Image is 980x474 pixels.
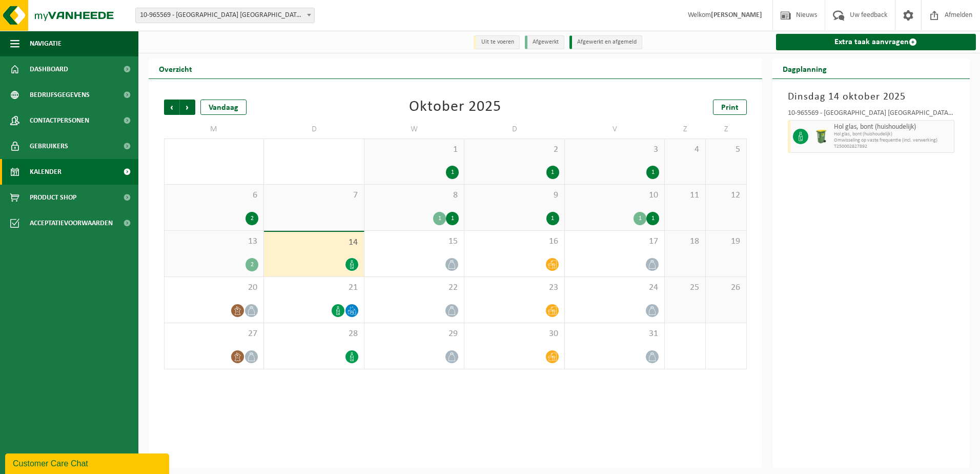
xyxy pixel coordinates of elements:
div: 2 [246,212,258,225]
img: WB-0240-HPE-GN-50 [813,129,829,144]
span: 5 [711,144,741,155]
span: 27 [170,328,258,340]
span: 22 [370,282,459,293]
span: 16 [469,236,559,247]
iframe: chat widget [5,451,171,474]
span: Product Shop [30,185,76,210]
span: T250002827892 [834,144,952,150]
td: M [164,120,264,139]
span: Omwisseling op vaste frequentie (incl. verwerking) [834,137,952,144]
span: 13 [170,236,258,247]
span: 11 [670,190,700,201]
span: 10-965569 - VAN DER VALK HOTEL PARK LANE ANTWERPEN NV - ANTWERPEN [136,8,314,23]
span: Vorige [164,100,179,115]
span: 10-965569 - VAN DER VALK HOTEL PARK LANE ANTWERPEN NV - ANTWERPEN [135,8,315,23]
span: 3 [570,144,659,155]
span: 20 [170,282,258,293]
span: Contactpersonen [30,108,89,133]
span: 26 [711,282,741,293]
span: Navigatie [30,31,62,56]
strong: [PERSON_NAME] [711,11,762,19]
span: 6 [170,190,258,201]
span: 30 [469,328,559,340]
h3: Dinsdag 14 oktober 2025 [788,89,955,105]
span: 1 [370,144,459,155]
span: 17 [570,236,659,247]
td: W [364,120,464,139]
span: Volgende [180,100,195,115]
td: Z [706,120,747,139]
span: Bedrijfsgegevens [30,82,90,108]
span: 7 [269,190,358,201]
div: 1 [634,212,646,225]
div: 1 [546,166,559,179]
div: Vandaag [200,100,247,115]
span: 18 [670,236,700,247]
div: 1 [646,212,659,225]
td: D [264,120,364,139]
li: Afgewerkt en afgemeld [569,35,642,49]
div: 1 [433,212,446,225]
span: Kalender [30,159,62,185]
span: 24 [570,282,659,293]
span: 8 [370,190,459,201]
li: Uit te voeren [474,35,520,49]
span: Acceptatievoorwaarden [30,210,113,236]
div: 1 [446,212,459,225]
span: 31 [570,328,659,340]
span: Gebruikers [30,133,68,159]
span: 2 [469,144,559,155]
a: Print [713,100,747,115]
td: D [464,120,564,139]
div: 1 [546,212,559,225]
span: 21 [269,282,358,293]
span: Hol glas, bont (huishoudelijk) [834,131,952,137]
div: 1 [446,166,459,179]
span: 15 [370,236,459,247]
span: 9 [469,190,559,201]
span: 10 [570,190,659,201]
a: Extra taak aanvragen [776,34,976,50]
span: Print [721,104,739,112]
span: 29 [370,328,459,340]
span: 19 [711,236,741,247]
h2: Overzicht [149,58,202,78]
span: Hol glas, bont (huishoudelijk) [834,123,952,131]
h2: Dagplanning [772,58,837,78]
span: 14 [269,237,358,248]
span: 23 [469,282,559,293]
div: 1 [646,166,659,179]
span: 4 [670,144,700,155]
div: 10-965569 - [GEOGRAPHIC_DATA] [GEOGRAPHIC_DATA] - [GEOGRAPHIC_DATA] [788,110,955,120]
div: 2 [246,258,258,271]
li: Afgewerkt [525,35,564,49]
div: Oktober 2025 [409,100,501,115]
span: Dashboard [30,56,68,82]
td: Z [665,120,706,139]
span: 28 [269,328,358,340]
td: V [565,120,665,139]
span: 12 [711,190,741,201]
span: 25 [670,282,700,293]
